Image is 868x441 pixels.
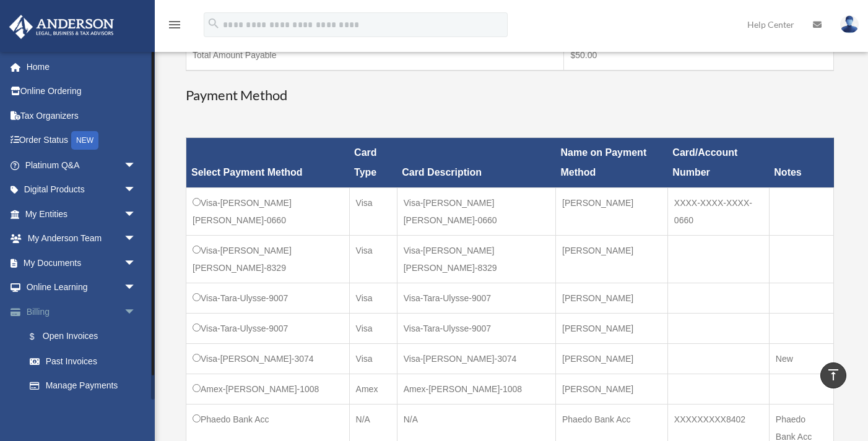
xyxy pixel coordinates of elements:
td: Visa [349,283,397,314]
td: Amex-[PERSON_NAME]-1008 [397,374,555,405]
td: Visa-[PERSON_NAME] [PERSON_NAME]-0660 [397,188,555,236]
td: [PERSON_NAME] [556,283,668,314]
td: Visa [349,236,397,283]
td: Visa [349,188,397,236]
td: Visa [349,314,397,344]
a: Manage Payments [17,374,155,398]
span: arrow_drop_down [124,250,149,276]
th: Card Description [397,138,555,188]
td: Visa-[PERSON_NAME] [PERSON_NAME]-8329 [186,236,350,283]
a: Platinum Q&Aarrow_drop_down [9,153,155,178]
td: Visa-Tara-Ulysse-9007 [186,283,350,314]
td: New [769,344,833,374]
span: arrow_drop_down [124,226,149,252]
div: NEW [71,131,98,150]
i: vertical_align_top [826,367,841,382]
td: Visa-Tara-Ulysse-9007 [397,314,555,344]
span: arrow_drop_down [124,275,149,301]
th: Notes [769,138,833,188]
td: Visa-[PERSON_NAME]-3074 [397,344,555,374]
td: [PERSON_NAME] [556,344,668,374]
td: Amex [349,374,397,405]
td: Visa-[PERSON_NAME]-3074 [186,344,350,374]
td: $50.00 [564,40,834,71]
a: Past Invoices [17,349,155,374]
a: Online Learningarrow_drop_down [9,275,155,300]
img: User Pic [840,15,859,33]
span: arrow_drop_down [124,299,149,325]
a: Events Calendar [9,398,155,422]
i: search [207,17,220,30]
a: Online Ordering [9,79,155,104]
td: Total Amount Payable [186,40,564,71]
td: [PERSON_NAME] [556,314,668,344]
a: menu [167,22,182,32]
td: XXXX-XXXX-XXXX-0660 [667,188,769,236]
a: My Anderson Teamarrow_drop_down [9,226,155,251]
span: $ [37,329,43,345]
th: Card/Account Number [667,138,769,188]
a: vertical_align_top [820,362,846,388]
td: Visa [349,344,397,374]
span: arrow_drop_down [124,202,149,227]
td: Amex-[PERSON_NAME]-1008 [186,374,350,405]
th: Select Payment Method [186,138,350,188]
td: [PERSON_NAME] [556,236,668,283]
i: menu [167,17,182,32]
td: [PERSON_NAME] [556,374,668,405]
a: Home [9,54,155,79]
span: arrow_drop_down [124,153,149,178]
td: Visa-[PERSON_NAME] [PERSON_NAME]-8329 [397,236,555,283]
a: Billingarrow_drop_down [9,299,155,324]
h3: Payment Method [186,86,834,105]
a: $Open Invoices [17,324,149,349]
td: Visa-Tara-Ulysse-9007 [186,314,350,344]
a: Tax Organizers [9,103,155,128]
a: Order StatusNEW [9,128,155,153]
td: Visa-[PERSON_NAME] [PERSON_NAME]-0660 [186,188,350,236]
img: Anderson Advisors Platinum Portal [6,15,118,39]
a: My Documentsarrow_drop_down [9,250,155,275]
td: Visa-Tara-Ulysse-9007 [397,283,555,314]
a: My Entitiesarrow_drop_down [9,202,155,226]
td: [PERSON_NAME] [556,188,668,236]
th: Card Type [349,138,397,188]
a: Digital Productsarrow_drop_down [9,178,155,202]
th: Name on Payment Method [556,138,668,188]
span: arrow_drop_down [124,178,149,203]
